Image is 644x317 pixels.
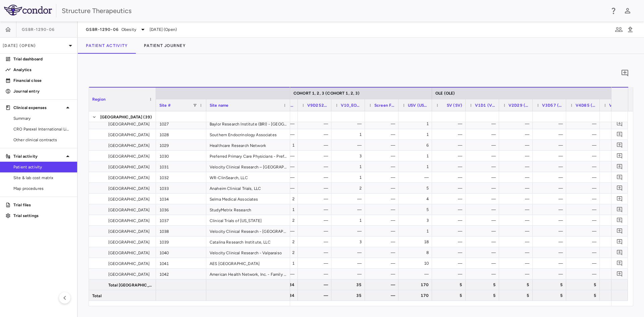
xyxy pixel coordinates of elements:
button: Add comment [615,119,624,128]
div: — [539,226,563,236]
div: — [606,258,630,269]
div: — [505,161,529,172]
div: — [371,140,395,151]
svg: Add comment [616,185,623,191]
div: — [572,151,596,161]
span: GSBR-1290-06 [86,27,119,32]
div: — [438,215,462,226]
div: — [539,172,563,183]
svg: Add comment [616,163,623,170]
div: 1036 [156,204,206,215]
svg: Add comment [616,142,623,148]
svg: Add comment [616,206,623,213]
svg: Add comment [616,196,623,202]
div: — [304,151,328,161]
div: 1 [405,226,429,236]
div: 2 [337,183,362,194]
span: Other clinical contracts [13,137,72,143]
div: 1037 [156,215,206,225]
div: — [371,129,395,140]
span: V1D1 (V1D1) [475,103,496,108]
span: V10_EOS/ET (V10_EOS/ET) [341,103,362,108]
div: — [472,140,496,151]
span: Total [GEOGRAPHIC_DATA] [108,280,152,290]
div: — [572,236,596,247]
div: — [505,236,529,247]
div: — [539,118,563,129]
span: [GEOGRAPHIC_DATA] [100,112,143,122]
div: — [304,226,328,236]
div: — [606,161,630,172]
div: 5 [405,204,429,215]
div: StudyMetrix Research [206,204,290,215]
div: — [539,269,563,279]
div: — [572,258,596,269]
div: — [572,172,596,183]
div: 1 [405,118,429,129]
svg: Add comment [616,271,623,277]
div: 1 [337,172,362,183]
div: 1 [337,215,362,226]
div: — [472,118,496,129]
div: Structure Therapeutics [62,6,605,16]
div: 5 [438,279,462,290]
div: — [539,258,563,269]
div: — [472,183,496,194]
div: — [505,172,529,183]
div: — [572,194,596,204]
button: Add comment [615,141,624,150]
div: 1041 [156,258,206,268]
div: 1042 [156,269,206,279]
button: Add comment [615,194,624,203]
div: 1038 [156,226,206,236]
div: 1 [405,161,429,172]
div: — [572,247,596,258]
div: 1032 [156,172,206,182]
div: Clinical Trials of [US_STATE] [206,215,290,225]
p: Financial close [13,77,72,84]
div: — [472,129,496,140]
div: — [438,161,462,172]
div: 1040 [156,247,206,258]
div: 3 [337,236,362,247]
div: — [304,129,328,140]
span: Obesity [121,27,136,33]
div: — [337,118,362,129]
div: Selma Medical Associates [206,194,290,204]
div: Baylor Research Institute (BRI) - [GEOGRAPHIC_DATA][MEDICAL_DATA] [206,118,290,129]
div: 5 [472,279,496,290]
div: — [606,151,630,161]
span: V3D57 (V3D57) [542,103,563,108]
svg: Add comment [616,260,623,266]
span: USV (USV) [408,103,429,108]
svg: Add comment [616,217,623,223]
div: — [505,247,529,258]
p: Trial activity [13,153,64,159]
div: 35 [337,290,362,301]
div: — [606,215,630,226]
span: [GEOGRAPHIC_DATA] [108,194,150,205]
div: — [572,129,596,140]
svg: Add comment [616,249,623,256]
div: 1 [405,129,429,140]
div: — [472,269,496,279]
div: — [539,140,563,151]
div: Catalina Research Institute, LLC [206,236,290,247]
div: 1 [337,161,362,172]
div: — [337,194,362,204]
div: Velocity Clinical Research - [GEOGRAPHIC_DATA] [206,226,290,236]
span: [GEOGRAPHIC_DATA] [108,215,150,226]
div: — [304,183,328,194]
div: — [337,204,362,215]
div: 1030 [156,151,206,161]
div: — [572,118,596,129]
div: — [371,204,395,215]
div: — [472,215,496,226]
div: — [539,204,563,215]
div: 170 [405,279,429,290]
svg: Add comment [616,228,623,234]
div: — [539,236,563,247]
div: — [505,204,529,215]
svg: Add comment [616,239,623,245]
span: V9D252 (V9D252) [307,103,328,108]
